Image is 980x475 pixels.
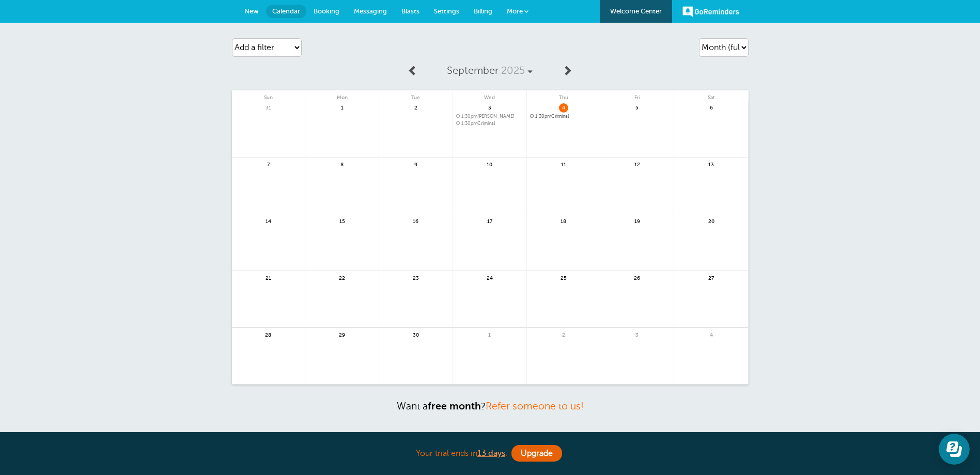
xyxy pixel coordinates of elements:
[632,217,642,225] span: 19
[456,121,523,126] a: 1:30pmCriminal
[337,160,347,168] span: 8
[477,449,505,458] a: 13 days
[434,7,459,15] span: Settings
[314,7,339,15] span: Booking
[707,330,716,338] span: 4
[423,59,556,82] a: September 2025
[272,7,300,15] span: Calendar
[485,103,494,111] span: 3
[485,217,494,225] span: 17
[939,434,970,465] iframe: Resource center
[263,330,273,338] span: 28
[511,445,562,462] a: Upgrade
[535,114,551,119] span: 1:30pm
[707,217,716,225] span: 20
[411,330,421,338] span: 30
[707,103,716,111] span: 6
[263,217,273,225] span: 14
[244,7,259,15] span: New
[401,7,419,15] span: Blasts
[232,442,749,465] div: Your trial ends in .
[263,103,273,111] span: 31
[456,114,523,119] a: 1:30pm[PERSON_NAME]
[411,160,421,168] span: 9
[456,114,523,119] span: John Doe
[674,90,748,101] span: Sat
[527,90,600,101] span: Thu
[337,330,347,338] span: 29
[305,90,379,101] span: Mon
[600,90,674,101] span: Fri
[559,103,568,111] span: 4
[559,160,568,168] span: 11
[530,114,597,119] a: 1:30pmCriminal
[411,103,421,111] span: 2
[632,330,642,338] span: 3
[507,7,523,15] span: More
[461,114,477,119] span: 1:30pm
[379,90,453,101] span: Tue
[456,121,523,126] span: Criminal
[485,160,494,168] span: 10
[266,5,306,18] a: Calendar
[485,274,494,281] span: 24
[632,274,642,281] span: 26
[486,401,584,411] a: Refer someone to us!
[337,217,347,225] span: 15
[632,160,642,168] span: 12
[428,401,481,411] strong: free month
[263,274,273,281] span: 21
[485,330,494,338] span: 1
[707,160,716,168] span: 13
[232,90,305,101] span: Sun
[447,65,499,76] span: September
[707,274,716,281] span: 27
[461,121,477,126] span: 1:30pm
[411,274,421,281] span: 23
[559,274,568,281] span: 25
[530,114,597,119] span: Criminal
[632,103,642,111] span: 5
[337,103,347,111] span: 1
[411,217,421,225] span: 16
[354,7,387,15] span: Messaging
[474,7,492,15] span: Billing
[263,160,273,168] span: 7
[232,400,749,412] p: Want a ?
[501,65,525,76] span: 2025
[337,274,347,281] span: 22
[559,217,568,225] span: 18
[453,90,526,101] span: Wed
[559,330,568,338] span: 2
